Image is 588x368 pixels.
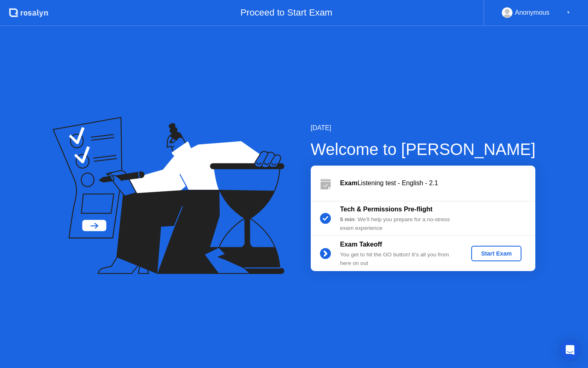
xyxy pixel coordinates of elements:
div: You get to hit the GO button! It’s all you from here on out [340,251,458,267]
div: Anonymous [515,7,550,18]
div: Start Exam [474,250,518,257]
div: Open Intercom Messenger [560,340,580,360]
div: ▼ [566,7,570,18]
b: Exam Takeoff [340,241,382,248]
b: 5 min [340,216,355,222]
div: : We’ll help you prepare for a no-stress exam experience [340,215,458,232]
b: Tech & Permissions Pre-flight [340,206,432,213]
div: [DATE] [311,123,536,133]
div: Welcome to [PERSON_NAME] [311,137,536,162]
div: Listening test - English - 2.1 [340,178,535,188]
b: Exam [340,180,358,186]
button: Start Exam [471,246,521,261]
